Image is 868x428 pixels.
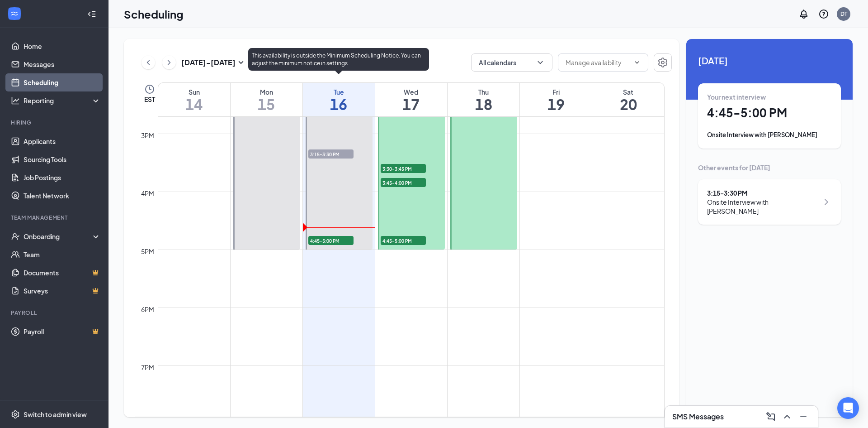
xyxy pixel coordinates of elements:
[24,150,101,168] a: Sourcing Tools
[303,96,375,112] h1: 16
[698,53,841,67] span: [DATE]
[448,96,519,112] h1: 18
[11,410,20,419] svg: Settings
[24,96,101,105] div: Reporting
[840,10,847,18] div: DT
[10,9,19,18] svg: WorkstreamLogo
[566,58,630,67] input: Manage availability
[24,187,101,205] a: Talent Network
[24,410,87,419] div: Switch to admin view
[765,411,776,422] svg: ComposeMessage
[672,412,724,422] h3: SMS Messages
[707,197,819,216] div: Onsite Interview with [PERSON_NAME]
[158,96,230,112] h1: 14
[796,409,811,424] button: Minimize
[821,197,832,207] svg: ChevronRight
[707,92,832,101] div: Your next interview
[24,132,101,150] a: Applicants
[87,10,96,19] svg: Collapse
[592,96,664,112] h1: 20
[165,57,174,68] svg: ChevronRight
[303,83,375,116] a: September 16, 2025
[381,164,426,173] span: 3:30-3:45 PM
[520,83,592,116] a: September 19, 2025
[707,105,832,120] h1: 4:45 - 5:00 PM
[248,48,429,71] div: This availability is outside the Minimum Scheduling Notice. You can adjust the minimum notice in ...
[158,87,230,96] div: Sun
[798,9,809,19] svg: Notifications
[764,409,778,424] button: ComposeMessage
[24,264,101,282] a: DocumentsCrown
[24,55,101,73] a: Messages
[11,96,20,105] svg: Analysis
[24,232,93,241] div: Onboarding
[375,96,447,112] h1: 17
[520,96,592,112] h1: 19
[654,53,672,72] button: Settings
[782,411,793,422] svg: ChevronUp
[11,232,20,241] svg: UserCheck
[837,397,859,419] div: Open Intercom Messenger
[139,130,156,140] div: 3pm
[124,6,184,22] h1: Scheduling
[308,149,354,159] span: 3:15-3:30 PM
[308,236,354,245] span: 4:45-5:00 PM
[24,322,101,341] a: PayrollCrown
[139,246,156,256] div: 5pm
[592,83,664,116] a: September 20, 2025
[303,87,375,96] div: Tue
[11,119,99,126] div: Hiring
[375,87,447,96] div: Wed
[448,83,519,116] a: September 18, 2025
[698,163,841,172] div: Other events for [DATE]
[24,73,101,91] a: Scheduling
[24,168,101,187] a: Job Postings
[231,96,302,112] h1: 15
[139,188,156,198] div: 4pm
[536,58,545,67] svg: ChevronDown
[162,56,176,69] button: ChevronRight
[11,214,99,221] div: Team Management
[231,87,302,96] div: Mon
[11,309,99,317] div: Payroll
[592,87,664,96] div: Sat
[798,411,809,422] svg: Minimize
[24,282,101,300] a: SurveysCrown
[231,83,302,116] a: September 15, 2025
[381,236,426,245] span: 4:45-5:00 PM
[236,57,246,68] svg: SmallChevronDown
[818,9,829,19] svg: QuestionInfo
[520,87,592,96] div: Fri
[381,178,426,187] span: 3:45-4:00 PM
[158,83,230,116] a: September 14, 2025
[24,245,101,264] a: Team
[139,362,156,372] div: 7pm
[633,59,641,66] svg: ChevronDown
[375,83,447,116] a: September 17, 2025
[24,37,101,55] a: Home
[142,56,155,69] button: ChevronLeft
[144,57,153,68] svg: ChevronLeft
[144,95,155,104] span: EST
[144,84,155,95] svg: Clock
[707,130,832,139] div: Onsite Interview with [PERSON_NAME]
[657,57,668,68] svg: Settings
[780,409,794,424] button: ChevronUp
[471,53,552,72] button: All calendarsChevronDown
[707,188,819,197] div: 3:15 - 3:30 PM
[139,304,156,314] div: 6pm
[181,58,236,67] h3: [DATE] - [DATE]
[448,87,519,96] div: Thu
